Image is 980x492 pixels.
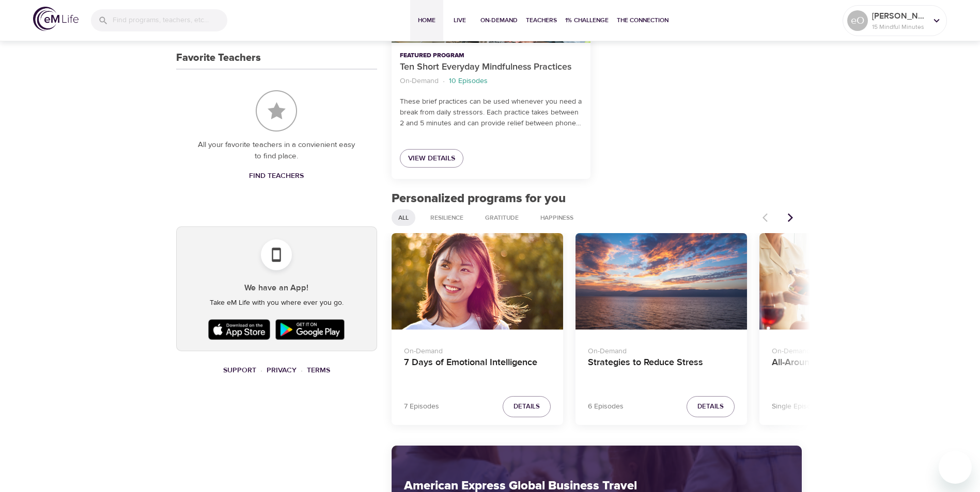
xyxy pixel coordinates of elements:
[772,342,919,357] p: On-Demand
[772,401,819,412] p: Single Episode
[514,401,540,413] span: Details
[588,401,624,412] p: 6 Episodes
[400,96,582,129] p: These brief practices can be used whenever you need a break from daily stressors. Each practice t...
[176,52,261,64] h3: Favorite Teachers
[249,170,304,183] span: Find Teachers
[478,209,525,226] div: Gratitude
[687,396,735,417] button: Details
[404,357,551,382] h4: 7 Days of Emotional Intelligence
[392,214,415,222] span: All
[245,167,308,186] a: Find Teachers
[772,357,919,382] h4: All-Around Appreciation
[223,366,256,375] a: Support
[503,396,551,417] button: Details
[526,15,557,26] span: Teachers
[479,214,525,222] span: Gratitude
[424,209,470,226] div: Resilience
[273,317,347,342] img: Google Play Store
[872,10,927,22] p: [PERSON_NAME]
[565,15,609,26] span: 1% Challenge
[307,366,330,375] a: Terms
[400,74,582,88] nav: breadcrumb
[400,76,439,87] p: On-Demand
[588,357,735,382] h4: Strategies to Reduce Stress
[447,15,472,26] span: Live
[414,15,439,26] span: Home
[779,206,802,229] button: Next items
[534,209,580,226] div: Happiness
[404,342,551,357] p: On-Demand
[449,76,488,87] p: 10 Episodes
[176,364,377,378] nav: breadcrumb
[872,22,927,31] p: 15 Mindful Minutes
[301,364,303,378] li: ·
[113,9,227,31] input: Find programs, teachers, etc...
[400,60,582,74] p: Ten Short Everyday Mindfulness Practices
[404,401,439,412] p: 7 Episodes
[260,364,262,378] li: ·
[400,149,463,168] a: View Details
[575,233,747,330] button: Strategies to Reduce Stress
[617,15,668,26] span: The Connection
[197,139,356,162] p: All your favorite teachers in a convienient easy to find place.
[847,10,868,31] div: eO
[697,401,724,413] span: Details
[480,15,518,26] span: On-Demand
[400,51,582,60] p: Featured Program
[534,214,580,222] span: Happiness
[267,366,297,375] a: Privacy
[206,317,273,342] img: Apple App Store
[33,7,79,31] img: logo
[392,209,415,226] div: All
[185,298,368,308] p: Take eM Life with you where ever you go.
[443,74,445,88] li: ·
[759,233,931,330] button: All-Around Appreciation
[392,191,802,206] h2: Personalized programs for you
[256,90,297,132] img: Favorite Teachers
[185,283,368,293] h5: We have an App!
[392,233,563,330] button: 7 Days of Emotional Intelligence
[424,214,470,222] span: Resilience
[939,451,972,484] iframe: Button to launch messaging window
[408,152,455,165] span: View Details
[588,342,735,357] p: On-Demand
